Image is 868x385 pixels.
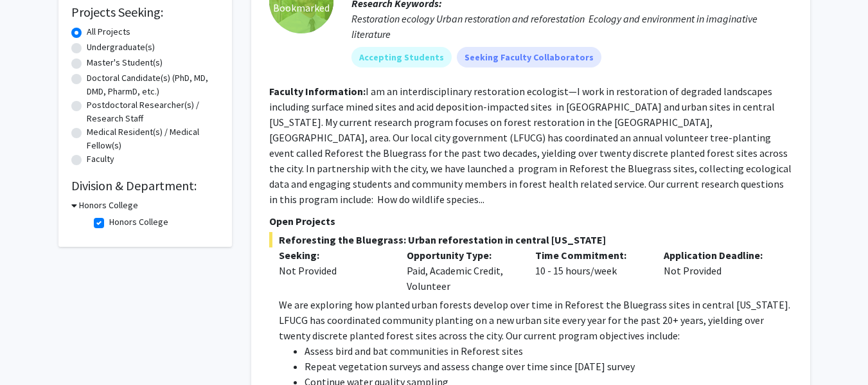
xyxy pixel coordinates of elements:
label: Honors College [109,215,168,229]
span: Reforesting the Bluegrass: Urban reforestation in central [US_STATE] [269,232,792,247]
div: Not Provided [279,263,388,278]
h2: Projects Seeking: [71,4,219,20]
div: Paid, Academic Credit, Volunteer [397,247,526,294]
p: Time Commitment: [535,247,644,263]
p: Application Deadline: [664,247,773,263]
p: Open Projects [269,213,792,229]
p: Opportunity Type: [407,247,516,263]
iframe: Chat [10,327,55,375]
h2: Division & Department: [71,178,219,193]
li: Assess bird and bat communities in Reforest sites [305,343,792,359]
p: We are exploring how planted urban forests develop over time in Reforest the Bluegrass sites in c... [279,297,792,343]
label: Doctoral Candidate(s) (PhD, MD, DMD, PharmD, etc.) [87,71,219,98]
label: All Projects [87,25,130,39]
mat-chip: Seeking Faculty Collaborators [457,47,601,67]
label: Faculty [87,152,114,166]
mat-chip: Accepting Students [351,47,452,67]
div: Not Provided [654,247,783,294]
label: Postdoctoral Researcher(s) / Research Staff [87,98,219,125]
label: Undergraduate(s) [87,40,155,54]
div: 10 - 15 hours/week [526,247,654,294]
h3: Honors College [79,199,138,212]
fg-read-more: I am an interdisciplinary restoration ecologist—I work in restoration of degraded landscapes incl... [269,85,792,206]
div: Restoration ecology Urban restoration and reforestation Ecology and environment in imaginative li... [351,11,792,42]
p: Seeking: [279,247,388,263]
b: Faculty Information: [269,85,366,98]
label: Medical Resident(s) / Medical Fellow(s) [87,125,219,152]
li: Repeat vegetation surveys and assess change over time since [DATE] survey [305,359,792,374]
label: Master's Student(s) [87,56,163,69]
